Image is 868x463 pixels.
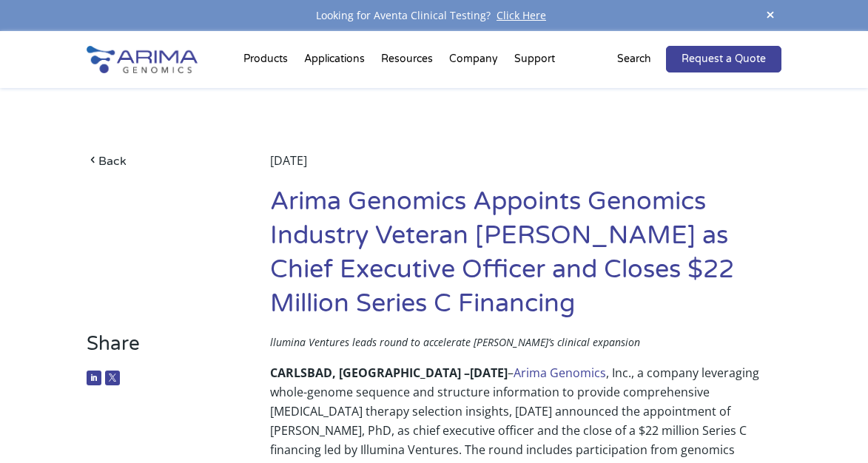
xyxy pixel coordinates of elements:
a: Request a Quote [666,46,781,72]
b: CARLSBAD, [GEOGRAPHIC_DATA] – [270,365,470,381]
img: Arima-Genomics-logo [87,46,198,73]
b: [DATE] [470,365,508,381]
a: Arima Genomics [514,365,606,381]
a: Back [87,151,232,171]
span: llumina Ventures leads round to accelerate [PERSON_NAME]’s clinical expansion [270,335,640,349]
h3: Share [87,332,232,367]
h1: Arima Genomics Appoints Genomics Industry Veteran [PERSON_NAME] as Chief Executive Officer and Cl... [270,185,781,332]
a: Click Here [491,8,552,22]
p: Search [617,50,651,69]
div: Looking for Aventa Clinical Testing? [87,6,781,25]
div: [DATE] [270,151,781,185]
